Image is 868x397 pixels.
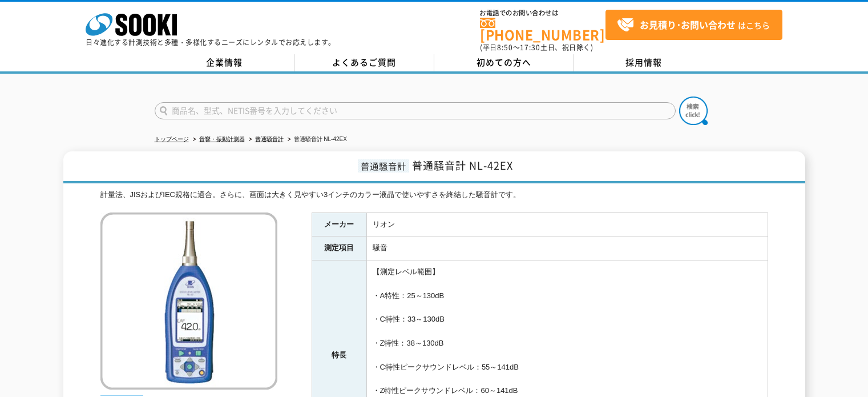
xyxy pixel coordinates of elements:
[640,18,736,31] strong: お見積り･お問い合わせ
[358,159,409,173] span: 普通騒音計
[480,42,593,53] span: (平日 ～ 土日、祝日除く)
[155,136,189,142] a: トップページ
[574,54,714,71] a: 採用情報
[497,42,513,53] span: 8:50
[366,212,768,236] td: リオン
[520,42,540,53] span: 17:30
[477,56,531,69] span: 初めての方へ
[86,39,336,46] p: 日々進化する計測技術と多種・多様化するニーズにレンタルでお応えします。
[100,189,768,201] div: 計量法、JISおよびIEC規格に適合。さらに、画面は大きく見やすい3インチのカラー液晶で使いやすさを終結した騒音計です。
[366,236,768,260] td: 騒音
[605,10,782,40] a: お見積り･お問い合わせはこちら
[294,54,434,71] a: よくあるご質問
[312,236,366,260] th: 測定項目
[679,97,708,125] img: btn_search.png
[100,212,277,390] img: 普通騒音計 NL-42EX
[312,212,366,236] th: メーカー
[155,54,294,71] a: 企業情報
[155,102,676,119] input: 商品名、型式、NETIS番号を入力してください
[199,136,245,142] a: 音響・振動計測器
[480,10,605,17] span: お電話でのお問い合わせは
[617,17,770,34] span: はこちら
[412,158,513,173] span: 普通騒音計 NL-42EX
[255,136,284,142] a: 普通騒音計
[285,134,347,146] li: 普通騒音計 NL-42EX
[480,18,605,41] a: [PHONE_NUMBER]
[434,54,574,71] a: 初めての方へ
